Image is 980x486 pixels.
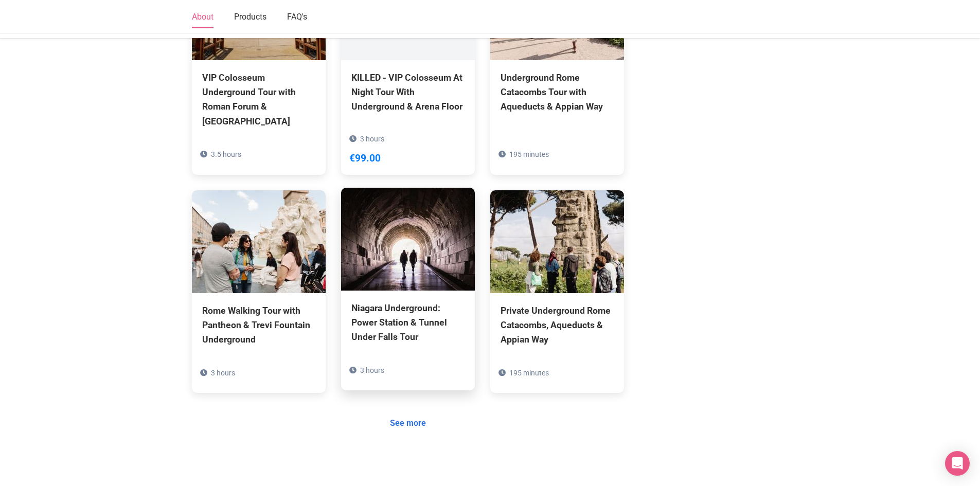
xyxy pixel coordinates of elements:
a: Niagara Underground: Power Station & Tunnel Under Falls Tour 3 hours [341,188,475,390]
div: Open Intercom Messenger [945,451,970,476]
div: Underground Rome Catacombs Tour with Aqueducts & Appian Way [501,70,614,114]
a: Products [234,7,266,28]
span: 3 hours [211,369,235,377]
a: Private Underground Rome Catacombs, Aqueducts & Appian Way 195 minutes [490,190,624,393]
a: Rome Walking Tour with Pantheon & Trevi Fountain Underground 3 hours [192,190,326,393]
img: Rome Walking Tour with Pantheon & Trevi Fountain Underground [192,190,326,293]
span: 3 hours [360,366,384,374]
div: KILLED - VIP Colosseum At Night Tour With Underground & Arena Floor [351,70,465,114]
span: 195 minutes [509,150,549,158]
div: Rome Walking Tour with Pantheon & Trevi Fountain Underground [202,303,315,347]
div: €99.00 [349,151,381,167]
a: See more [383,413,433,433]
a: About [192,7,213,28]
img: Private Underground Rome Catacombs, Aqueducts & Appian Way [490,190,624,293]
img: Niagara Underground: Power Station & Tunnel Under Falls Tour [341,188,475,291]
span: 3 hours [360,135,384,143]
div: Private Underground Rome Catacombs, Aqueducts & Appian Way [501,303,614,347]
div: Niagara Underground: Power Station & Tunnel Under Falls Tour [351,301,465,344]
div: VIP Colosseum Underground Tour with Roman Forum & [GEOGRAPHIC_DATA] [202,70,315,129]
a: FAQ's [287,7,307,28]
span: 195 minutes [509,369,549,377]
span: 3.5 hours [211,150,241,158]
